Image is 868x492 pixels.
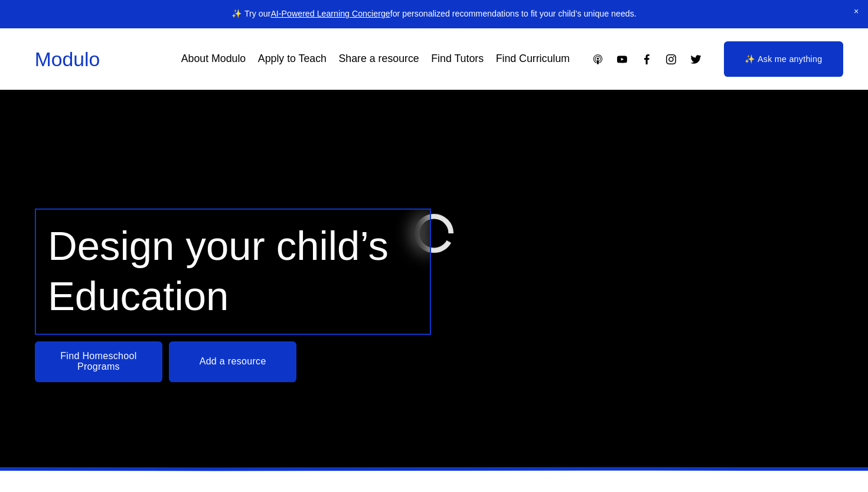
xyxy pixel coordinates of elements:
a: YouTube [616,53,628,66]
a: About Modulo [181,49,246,70]
a: Modulo [35,48,100,70]
a: Find Curriculum [496,49,570,70]
a: ✨ Ask me anything [724,41,843,77]
a: Find Homeschool Programs [35,341,162,382]
span: Design your child’s Education [48,223,400,319]
a: Add a resource [169,341,296,382]
a: Twitter [690,53,702,66]
a: Apple Podcasts [592,53,604,66]
a: AI-Powered Learning Concierge [270,9,390,18]
a: Apply to Teach [258,49,327,70]
a: Facebook [641,53,653,66]
a: Instagram [665,53,677,66]
a: Share a resource [339,49,419,70]
a: Find Tutors [431,49,484,70]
